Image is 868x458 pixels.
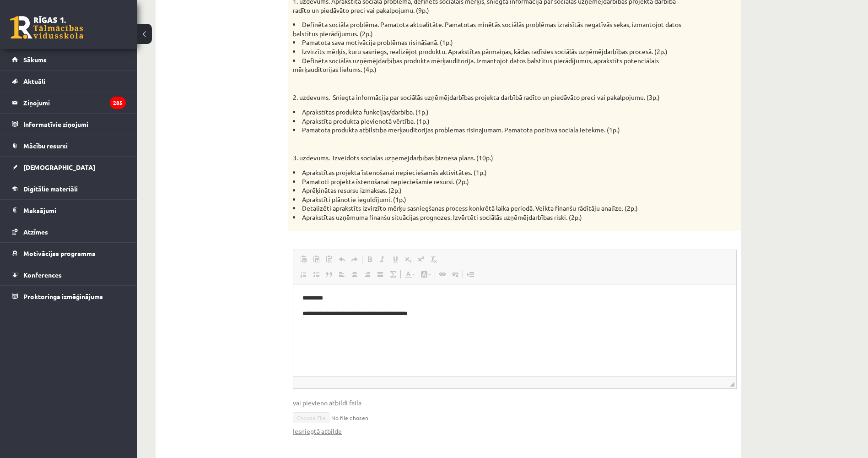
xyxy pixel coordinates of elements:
[23,249,96,257] span: Motivācijas programma
[23,77,45,85] span: Aktuāli
[23,163,95,171] span: [DEMOGRAPHIC_DATA]
[10,16,83,39] a: Rīgas 1. Tālmācības vidusskola
[12,200,126,221] a: Maksājumi
[293,38,691,47] li: Pamatota sava motivācija problēmas risināšanā. (1p.)
[23,114,126,135] legend: Informatīvie ziņojumi
[730,382,734,387] span: Resize
[418,268,434,280] a: Background Color
[12,178,126,199] a: Digitālie materiāli
[23,228,48,236] span: Atzīmes
[389,253,402,265] a: Underline (Ctrl+U)
[23,200,126,221] legend: Maksājumi
[427,253,440,265] a: Remove Format
[12,114,126,135] a: Informatīvie ziņojumi
[348,268,361,280] a: Center
[361,268,374,280] a: Align Right
[297,268,310,280] a: Insert/Remove Numbered List
[464,268,477,280] a: Insert Page Break for Printing
[335,268,348,280] a: Align Left
[293,195,691,204] li: Aprakstīti plānotie ieguldījumi. (1p.)
[12,221,126,242] a: Atzīmes
[12,92,126,113] a: Ziņojumi285
[293,284,736,376] iframe: Editor, wiswyg-editor-user-answer-47433951657120
[402,253,415,265] a: Subscript
[402,268,418,280] a: Text Color
[110,97,126,109] i: 285
[310,253,323,265] a: Paste as plain text (Ctrl+Shift+V)
[335,253,348,265] a: Undo (Ctrl+Z)
[293,117,691,126] li: Aprakstīta produkta pievienotā vērtība. (1p.)
[449,268,462,280] a: Unlink
[12,286,126,307] a: Proktoringa izmēģinājums
[293,186,691,195] li: Aprēķinātas resursu izmaksas. (2p.)
[293,153,691,163] p: 3. uzdevums. Izveidots sociālās uzņēmējdarbības biznesa plāns. (10p.)
[293,125,691,135] li: Pamatota produkta atbilstība mērķauditorijas problēmas risinājumam. Pamatota pozitīvā sociālā iet...
[23,142,68,150] span: Mācību resursi
[23,185,78,193] span: Digitālie materiāli
[376,253,389,265] a: Italic (Ctrl+I)
[293,426,342,436] a: Iesniegtā atbilde
[297,253,310,265] a: Paste (Ctrl+V)
[387,268,399,280] a: Math
[293,47,691,56] li: Izvirzīts mērķis, kuru sasniegs, realizējot produktu. Aprakstītas pārmaiņas, kādas radīsies sociā...
[293,108,691,117] li: Aprakstītas produkta funkcijas/darbība. (1p.)
[23,55,47,64] span: Sākums
[363,253,376,265] a: Bold (Ctrl+B)
[323,253,335,265] a: Paste from Word
[23,292,103,300] span: Proktoringa izmēģinājums
[12,264,126,285] a: Konferences
[293,20,691,38] li: Definēta sociāla problēma. Pamatota aktualitāte. Pamatotas minētās sociālās problēmas izraisītās ...
[293,93,691,102] p: 2. uzdevums. Sniegta informācija par sociālās uzņēmējdarbības projekta darbībā radīto un piedāvāt...
[12,135,126,156] a: Mācību resursi
[293,168,691,177] li: Aprakstītas projekta īstenošanai nepieciešamās aktivitātes. (1p.)
[12,243,126,264] a: Motivācijas programma
[293,204,691,213] li: Detalizēti aprakstīts izvirzīto mērķu sasniegšanas process konkrētā laika periodā. Veikta finanšu...
[415,253,427,265] a: Superscript
[23,92,126,113] legend: Ziņojumi
[310,268,323,280] a: Insert/Remove Bulleted List
[293,177,691,186] li: Pamatoti projekta īstenošanai nepieciešamie resursi. (2p.)
[374,268,387,280] a: Justify
[12,157,126,178] a: [DEMOGRAPHIC_DATA]
[293,56,691,74] li: Definēta sociālās uzņēmējdarbības produkta mērķauditorija. Izmantojot datos balstītus pierādījumu...
[348,253,361,265] a: Redo (Ctrl+Y)
[23,271,62,279] span: Konferences
[323,268,335,280] a: Block Quote
[293,213,691,222] li: Aprakstītas uzņēmuma finanšu situācijas prognozes. Izvērtēti sociālās uzņēmējdarbības riski. (2p.)
[12,49,126,70] a: Sākums
[436,268,449,280] a: Link (Ctrl+K)
[293,398,737,408] span: vai pievieno atbildi failā
[12,71,126,92] a: Aktuāli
